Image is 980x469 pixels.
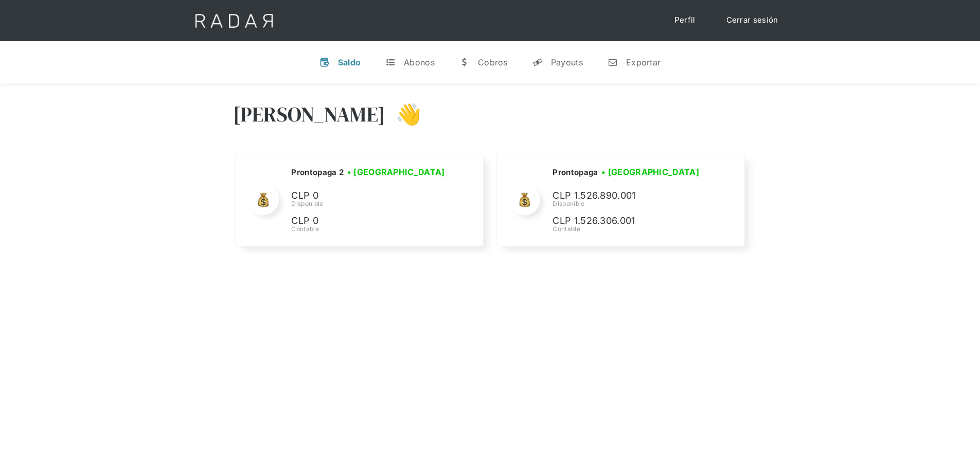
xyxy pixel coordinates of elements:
[385,57,396,67] div: t
[553,224,707,234] div: Contable
[553,167,598,178] h2: Prontopaga
[347,166,445,178] h3: • [GEOGRAPHIC_DATA]
[553,188,707,203] p: CLP 1.526.890.001
[233,101,386,127] h3: [PERSON_NAME]
[664,10,706,30] a: Perfil
[608,57,618,67] div: n
[404,57,435,67] div: Abonos
[551,57,583,67] div: Payouts
[338,57,361,67] div: Saldo
[319,57,330,67] div: v
[553,199,707,209] div: Disponible
[291,167,344,178] h2: Prontopaga 2
[291,199,448,209] div: Disponible
[459,57,470,67] div: w
[291,214,446,229] p: CLP 0
[291,224,448,234] div: Contable
[626,57,661,67] div: Exportar
[478,57,508,67] div: Cobros
[532,57,543,67] div: y
[291,188,446,203] p: CLP 0
[601,166,699,178] h3: • [GEOGRAPHIC_DATA]
[385,101,421,127] h3: 👋
[716,10,789,30] a: Cerrar sesión
[553,214,707,229] p: CLP 1.526.306.001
